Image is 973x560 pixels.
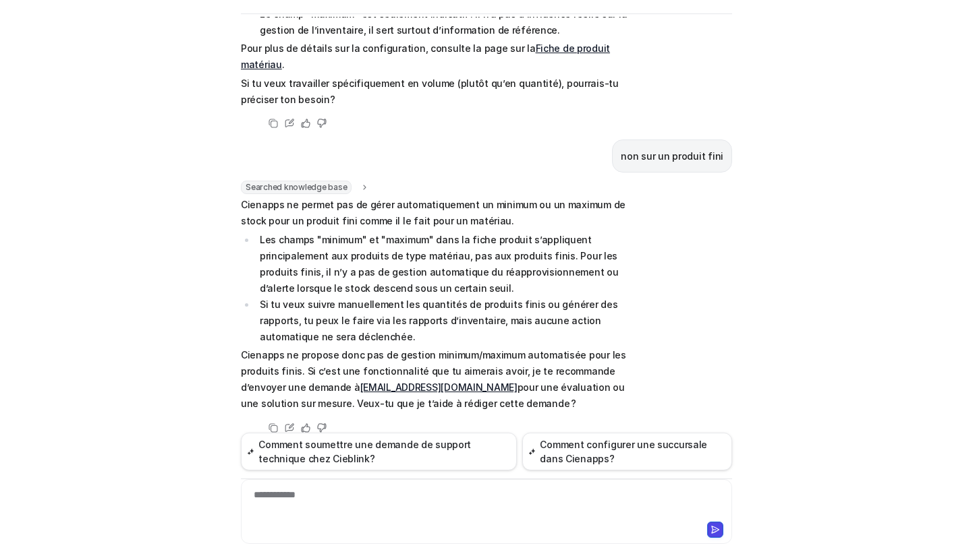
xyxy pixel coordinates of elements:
[241,347,636,412] p: Cienapps ne propose donc pas de gestion minimum/maximum automatisée pour les produits finis. Si c...
[522,433,732,470] button: Comment configurer une succursale dans Cienapps?
[621,148,723,164] p: non sur un produit fini
[241,75,636,108] p: Si tu veux travailler spécifiquement en volume (plutôt qu’en quantité), pourrais-tu préciser ton ...
[360,381,518,393] a: [EMAIL_ADDRESS][DOMAIN_NAME]
[241,197,636,229] p: Cienapps ne permet pas de gérer automatiquement un minimum ou un maximum de stock pour un produit...
[241,40,636,73] p: Pour plus de détails sur la configuration, consulte la page sur la .
[241,181,352,194] span: Searched knowledge base
[256,6,636,38] li: Le champ "maximum" est seulement indicatif : il n’a pas d’influence réelle sur la gestion de l’in...
[256,297,636,345] li: Si tu veux suivre manuellement les quantités de produits finis ou générer des rapports, tu peux l...
[256,232,636,297] li: Les champs "minimum" et "maximum" dans la fiche produit s’appliquent principalement aux produits ...
[241,433,517,470] button: Comment soumettre une demande de support technique chez Cieblink?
